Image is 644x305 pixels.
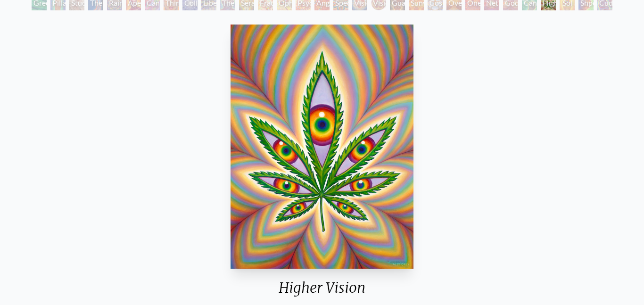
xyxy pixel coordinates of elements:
[231,25,413,269] img: Higher-Vision-2015-Alex-Grey-watermarked.jpg
[227,279,417,304] div: Higher Vision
